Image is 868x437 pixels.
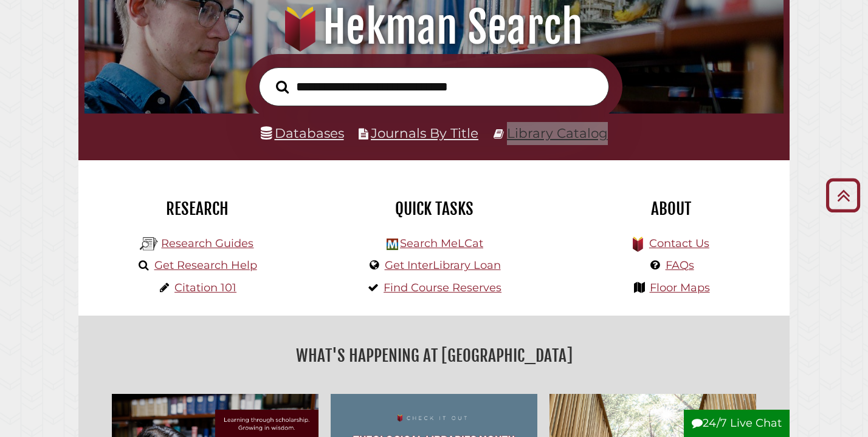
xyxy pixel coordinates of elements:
h2: Quick Tasks [325,198,543,219]
h2: What's Happening at [GEOGRAPHIC_DATA] [88,342,780,370]
a: Databases [261,125,344,141]
a: Get Research Help [154,259,257,272]
a: Contact Us [649,237,709,250]
a: Library Catalog [507,125,608,141]
a: Floor Maps [650,281,710,294]
h2: About [562,198,780,219]
a: Journals By Title [371,125,478,141]
a: Back to Top [821,185,865,205]
a: Find Course Reserves [384,281,501,294]
a: Search MeLCat [400,237,483,250]
a: FAQs [666,259,694,272]
h1: Hekman Search [97,1,770,54]
img: Hekman Library Logo [387,239,398,250]
img: Hekman Library Logo [140,235,158,253]
i: Search [276,80,289,94]
a: Citation 101 [174,281,236,294]
a: Research Guides [161,237,253,250]
h2: Research [88,198,306,219]
button: Search [270,77,295,97]
a: Get InterLibrary Loan [385,259,501,272]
